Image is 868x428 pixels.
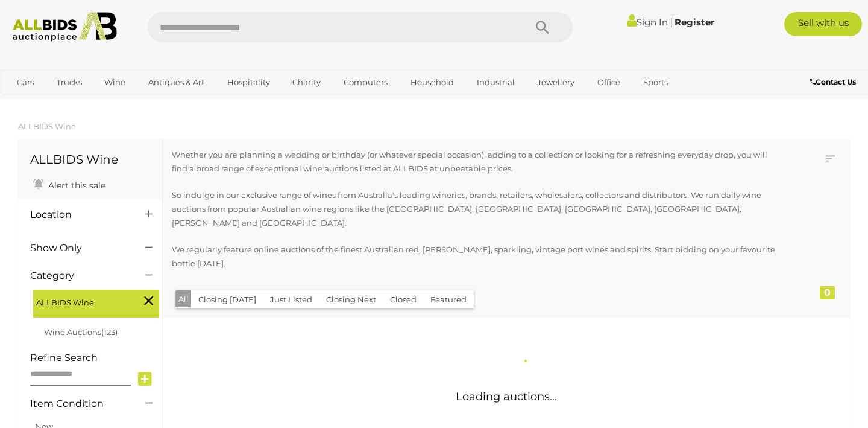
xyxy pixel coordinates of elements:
[36,293,127,310] span: ALLBIDS Wine
[675,16,714,28] a: Register
[9,72,42,92] a: Cars
[423,290,474,309] button: Featured
[285,72,329,92] a: Charity
[101,327,118,337] span: (123)
[7,12,124,42] img: Allbids.com.au
[820,286,835,299] div: 0
[635,72,676,92] a: Sports
[383,290,424,309] button: Closed
[30,175,108,193] a: Alert this sale
[627,16,668,28] a: Sign In
[30,353,159,363] h4: Refine Search
[403,72,462,92] a: Household
[96,72,133,92] a: Wine
[172,243,776,271] p: We regularly feature online auctions of the finest Australian red, [PERSON_NAME], sparkling, vint...
[30,398,127,409] h4: Item Condition
[529,72,582,92] a: Jewellery
[30,243,127,254] h4: Show Only
[469,72,523,92] a: Industrial
[263,290,319,309] button: Just Listed
[140,72,212,92] a: Antiques & Art
[219,72,278,92] a: Hospitality
[456,390,557,403] span: Loading auctions...
[30,153,150,166] h1: ALLBIDS Wine
[30,209,127,220] h4: Location
[30,270,127,281] h4: Category
[590,72,628,92] a: Office
[670,15,673,28] span: |
[45,180,105,191] span: Alert this sale
[319,290,383,309] button: Closing Next
[810,77,856,86] b: Contact Us
[191,290,263,309] button: Closing [DATE]
[172,188,776,231] p: So indulge in our exclusive range of wines from Australia's leading wineries, brands, retailers, ...
[336,72,395,92] a: Computers
[810,75,859,89] a: Contact Us
[175,290,192,308] button: All
[784,12,862,36] a: Sell with us
[9,92,110,112] a: [GEOGRAPHIC_DATA]
[512,12,573,42] button: Search
[18,121,76,131] a: ALLBIDS Wine
[172,148,776,176] p: Whether you are planning a wedding or birthday (or whatever special occasion), adding to a collec...
[44,327,118,337] a: Wine Auctions(123)
[49,72,90,92] a: Trucks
